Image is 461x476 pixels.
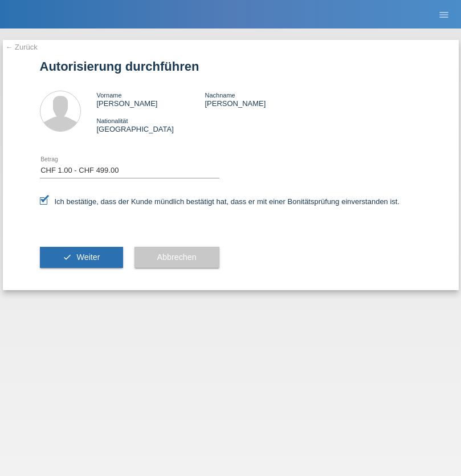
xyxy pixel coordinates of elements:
[134,247,219,268] button: Abbrechen
[6,43,38,51] a: ← Zurück
[157,253,197,262] span: Abbrechen
[76,253,100,262] span: Weiter
[97,117,128,124] span: Nationalität
[433,11,455,18] a: menu
[97,116,205,133] div: [GEOGRAPHIC_DATA]
[205,92,235,99] span: Nachname
[97,92,122,99] span: Vorname
[40,59,422,74] h1: Autorisierung durchführen
[40,197,400,206] label: Ich bestätige, dass der Kunde mündlich bestätigt hat, dass er mit einer Bonitätsprüfung einversta...
[97,91,205,108] div: [PERSON_NAME]
[63,253,72,262] i: check
[438,9,450,21] i: menu
[40,247,123,268] button: check Weiter
[205,91,313,108] div: [PERSON_NAME]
